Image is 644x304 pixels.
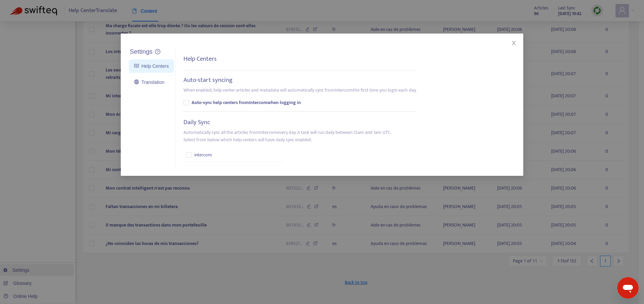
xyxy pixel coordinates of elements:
[183,87,417,94] p: When enabled, help center articles and metadata will automatically sync from Intercom the first t...
[134,63,169,69] a: Help Centers
[155,49,160,55] a: question-circle
[183,55,217,63] h5: Help Centers
[617,277,639,299] iframe: Schaltfläche zum Öffnen des Messaging-Fensters
[130,48,153,56] h5: Settings
[183,129,391,144] p: Automatically sync all the articles from Intercom every day. A task will run daily between 12am a...
[510,39,518,47] button: Close
[183,77,232,84] h5: Auto-start syncing
[134,80,164,85] a: Translation
[511,40,517,46] span: close
[183,119,210,126] h5: Daily Sync
[192,99,301,106] b: Auto-sync help centers from Intercom when logging in
[194,151,212,159] span: intercom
